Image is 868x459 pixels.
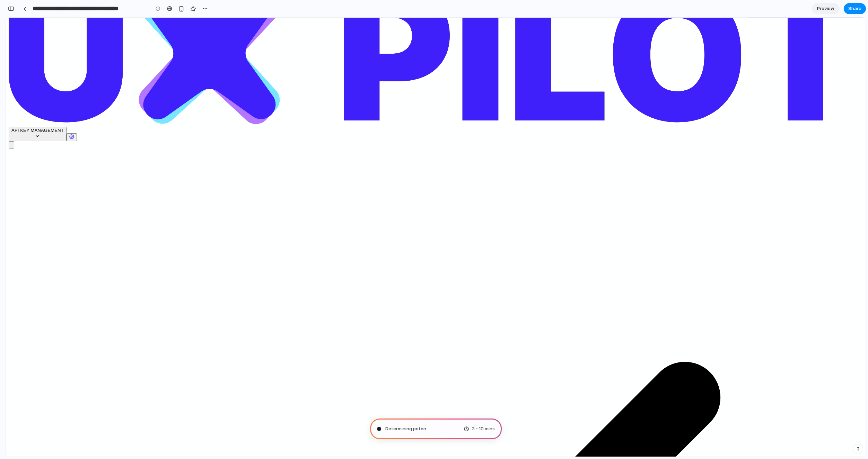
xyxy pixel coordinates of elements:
[3,109,61,124] button: API KEY MANAGEMENT
[472,425,495,432] span: 3 - 10 mins
[26,8,113,19] h1: API Key Management
[6,110,58,115] span: API KEY MANAGEMENT
[812,3,840,14] a: Preview
[385,425,426,432] span: Determining poten
[430,6,491,21] button: Create New Key
[817,5,834,12] span: Preview
[844,3,866,14] button: Share
[848,5,861,12] span: Share
[61,116,71,124] button: Page Settings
